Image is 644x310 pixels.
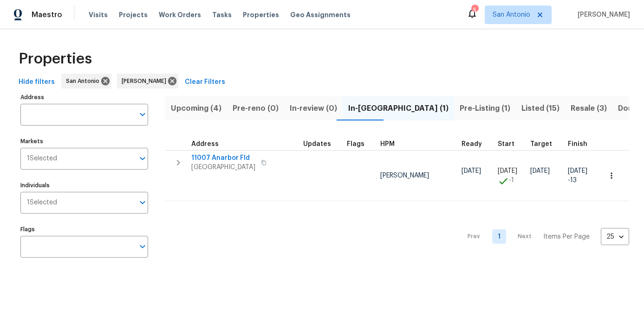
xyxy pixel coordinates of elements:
[530,168,550,174] span: [DATE]
[462,141,482,147] span: Ready
[136,152,149,165] button: Open
[290,102,337,115] span: In-review (0)
[348,102,449,115] span: In-[GEOGRAPHIC_DATA] (1)
[530,141,552,147] span: Target
[19,54,92,63] span: Properties
[89,10,108,19] span: Visits
[498,168,517,174] span: [DATE]
[181,74,229,91] button: Clear Filters
[530,141,560,147] div: Target renovation project end date
[191,153,255,163] span: 11007 Anarbor Fld
[494,150,527,201] td: Project started 1 days early
[568,141,587,147] span: Finish
[20,183,148,188] label: Individuals
[27,199,57,207] span: 1 Selected
[543,232,590,241] p: Items Per Page
[568,168,587,174] span: [DATE]
[498,141,514,147] span: Start
[571,102,607,115] span: Resale (3)
[568,176,577,185] span: -13
[20,139,148,144] label: Markets
[136,108,149,121] button: Open
[15,74,59,91] button: Hide filters
[564,150,599,201] td: Scheduled to finish 13 day(s) early
[122,76,170,86] span: [PERSON_NAME]
[462,168,481,174] span: [DATE]
[243,10,279,19] span: Properties
[347,141,364,147] span: Flags
[20,227,148,232] label: Flags
[460,102,510,115] span: Pre-Listing (1)
[290,10,351,19] span: Geo Assignments
[493,10,530,19] span: San Antonio
[117,74,178,89] div: [PERSON_NAME]
[471,6,478,15] div: 5
[380,172,429,179] span: [PERSON_NAME]
[185,76,225,88] span: Clear Filters
[459,207,629,266] nav: Pagination Navigation
[32,10,62,19] span: Maestro
[303,141,331,147] span: Updates
[27,155,57,163] span: 1 Selected
[191,141,219,147] span: Address
[521,102,559,115] span: Listed (15)
[159,10,201,19] span: Work Orders
[61,74,111,89] div: San Antonio
[119,10,148,19] span: Projects
[20,95,148,100] label: Address
[574,10,630,19] span: [PERSON_NAME]
[66,76,103,86] span: San Antonio
[136,196,149,209] button: Open
[171,102,221,115] span: Upcoming (4)
[19,76,55,88] span: Hide filters
[492,229,506,244] a: Goto page 1
[136,240,149,253] button: Open
[191,163,255,172] span: [GEOGRAPHIC_DATA]
[568,141,596,147] div: Projected renovation finish date
[498,141,523,147] div: Actual renovation start date
[233,102,279,115] span: Pre-reno (0)
[601,225,629,249] div: 25
[509,176,514,185] span: -1
[462,141,490,147] div: Earliest renovation start date (first business day after COE or Checkout)
[212,12,232,18] span: Tasks
[380,141,395,147] span: HPM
